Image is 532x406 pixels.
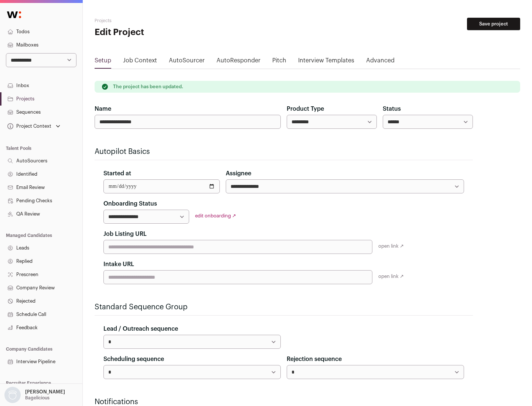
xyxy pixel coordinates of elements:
img: Wellfound [3,7,25,22]
label: Rejection sequence [287,355,342,364]
button: Save project [467,18,520,30]
a: Setup [95,56,111,68]
label: Onboarding Status [103,199,157,208]
label: Assignee [226,169,251,178]
p: The project has been updated. [113,84,183,90]
a: Advanced [366,56,395,68]
img: nopic.png [4,387,21,403]
a: AutoSourcer [169,56,205,68]
h2: Projects [95,18,236,24]
h2: Standard Sequence Group [95,302,473,312]
label: Started at [103,169,131,178]
p: Bagelicious [25,395,50,401]
a: Interview Templates [298,56,354,68]
button: Open dropdown [6,121,62,131]
a: Pitch [272,56,286,68]
label: Lead / Outreach sequence [103,324,178,333]
a: Job Context [123,56,157,68]
label: Scheduling sequence [103,355,164,364]
label: Name [95,104,111,113]
div: Project Context [6,123,51,129]
h2: Autopilot Basics [95,147,473,157]
a: AutoResponder [216,56,260,68]
label: Status [383,104,401,113]
label: Product Type [287,104,324,113]
label: Intake URL [103,260,134,269]
a: edit onboarding ↗ [195,213,236,218]
h1: Edit Project [95,27,236,38]
p: [PERSON_NAME] [25,389,65,395]
label: Job Listing URL [103,230,147,238]
button: Open dropdown [3,387,66,403]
